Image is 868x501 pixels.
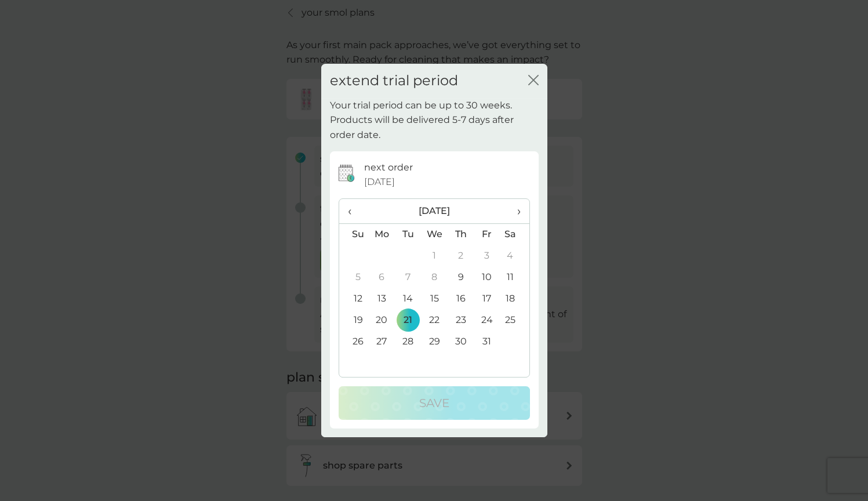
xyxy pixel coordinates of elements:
td: 13 [369,288,395,310]
td: 17 [474,288,500,310]
td: 2 [448,245,474,267]
td: 31 [474,331,500,353]
span: ‹ [348,199,360,223]
th: Sa [500,223,529,245]
td: 27 [369,331,395,353]
td: 28 [395,331,421,353]
td: 21 [395,310,421,331]
td: 22 [421,310,448,331]
td: 20 [369,310,395,331]
td: 9 [448,267,474,288]
th: Th [448,223,474,245]
td: 19 [339,310,369,331]
td: 12 [339,288,369,310]
td: 15 [421,288,448,310]
td: 5 [339,267,369,288]
td: 4 [500,245,529,267]
td: 24 [474,310,500,331]
th: Mo [369,223,395,245]
h2: extend trial period [330,72,458,89]
td: 6 [369,267,395,288]
span: [DATE] [364,175,395,190]
td: 11 [500,267,529,288]
p: next order [364,160,413,175]
p: Save [419,394,449,412]
td: 14 [395,288,421,310]
td: 30 [448,331,474,353]
p: Your trial period can be up to 30 weeks. Products will be delivered 5-7 days after order date. [330,98,539,143]
button: close [528,75,539,87]
th: Fr [474,223,500,245]
td: 23 [448,310,474,331]
td: 16 [448,288,474,310]
td: 3 [474,245,500,267]
th: Tu [395,223,421,245]
td: 10 [474,267,500,288]
td: 1 [421,245,448,267]
th: [DATE] [369,199,500,224]
th: We [421,223,448,245]
td: 18 [500,288,529,310]
td: 29 [421,331,448,353]
button: Save [339,386,530,420]
th: Su [339,223,369,245]
td: 7 [395,267,421,288]
td: 8 [421,267,448,288]
span: › [509,199,520,223]
td: 25 [500,310,529,331]
td: 26 [339,331,369,353]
